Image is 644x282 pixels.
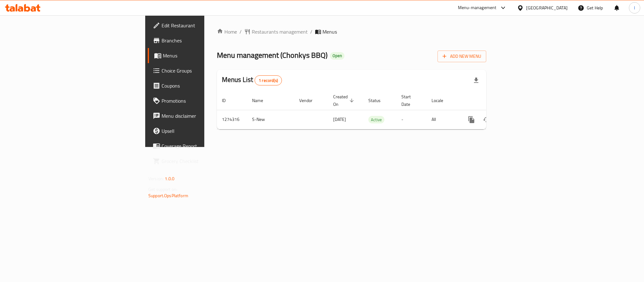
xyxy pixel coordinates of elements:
[322,28,337,35] span: Menus
[333,93,356,108] span: Created On
[217,91,529,129] table: enhanced table
[148,185,177,193] span: Get support on:
[165,175,174,183] span: 1.0.0
[252,28,308,35] span: Restaurants management
[148,48,253,63] a: Menus
[148,93,253,108] a: Promotions
[244,28,308,35] a: Restaurants management
[252,97,271,104] span: Name
[299,97,321,104] span: Vendor
[162,157,248,165] span: Grocery Checklist
[148,63,253,78] a: Choice Groups
[217,48,328,62] span: Menu management ( Chonkys BBQ )
[247,110,294,129] td: S-New
[310,28,312,35] li: /
[469,73,484,88] div: Export file
[162,67,248,74] span: Choice Groups
[634,4,635,11] span: I
[368,116,384,123] span: Active
[148,78,253,93] a: Coupons
[148,18,253,33] a: Edit Restaurant
[438,51,486,62] button: Add New Menu
[148,108,253,123] a: Menu disclaimer
[162,112,248,120] span: Menu disclaimer
[255,78,282,84] span: 1 record(s)
[330,52,344,60] div: Open
[368,97,389,104] span: Status
[479,112,494,127] button: Change Status
[162,37,248,44] span: Branches
[148,33,253,48] a: Branches
[458,4,497,12] div: Menu-management
[526,4,568,11] div: [GEOGRAPHIC_DATA]
[162,97,248,105] span: Promotions
[163,52,248,59] span: Menus
[217,28,486,35] nav: breadcrumb
[443,52,481,60] span: Add New Menu
[148,154,253,169] a: Grocery Checklist
[464,112,479,127] button: more
[148,175,164,183] span: Version:
[162,82,248,89] span: Coupons
[162,142,248,150] span: Coverage Report
[148,123,253,138] a: Upsell
[148,192,188,200] a: Support.OpsPlatform
[148,138,253,154] a: Coverage Report
[427,110,459,129] td: All
[162,127,248,135] span: Upsell
[396,110,427,129] td: -
[432,97,451,104] span: Locale
[401,93,419,108] span: Start Date
[222,75,282,85] h2: Menus List
[333,115,346,123] span: [DATE]
[330,53,344,58] span: Open
[459,91,529,110] th: Actions
[162,22,248,29] span: Edit Restaurant
[255,75,282,85] div: Total records count
[222,97,234,104] span: ID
